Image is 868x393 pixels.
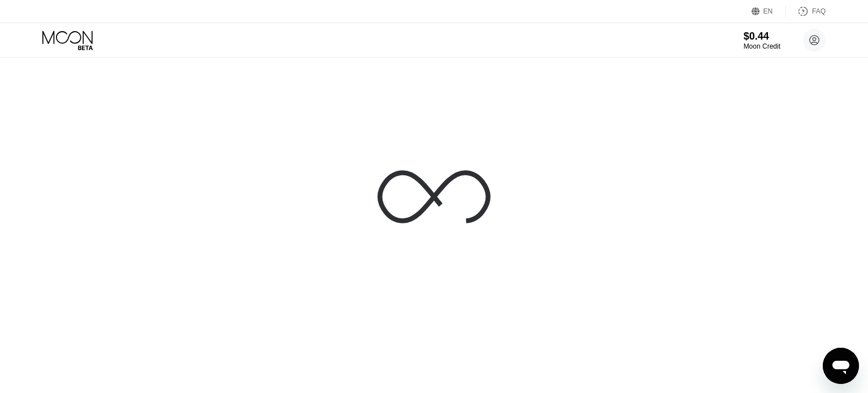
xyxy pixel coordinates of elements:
[812,7,826,15] div: FAQ
[823,348,859,384] iframe: Кнопка запуска окна обмена сообщениями
[786,6,826,17] div: FAQ
[744,31,780,42] div: $0.44
[763,7,773,15] div: EN
[744,42,780,50] div: Moon Credit
[752,6,786,17] div: EN
[744,31,780,50] div: $0.44Moon Credit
